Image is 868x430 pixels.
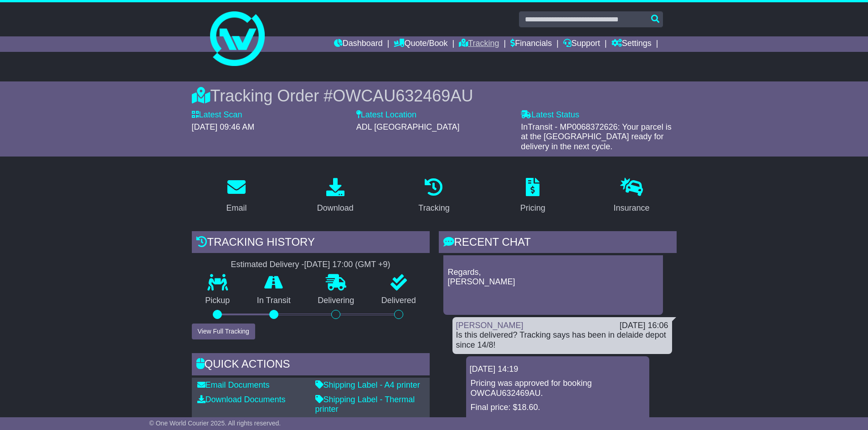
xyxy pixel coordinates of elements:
[471,403,645,413] p: Final price: $18.60.
[192,86,677,106] div: Tracking Order #
[418,202,449,214] div: Tracking
[412,175,455,218] a: Tracking
[394,36,447,52] a: Quote/Book
[614,202,650,214] div: Insurance
[356,110,416,120] label: Latest Location
[563,36,600,52] a: Support
[470,364,646,374] div: [DATE] 14:19
[197,395,286,404] a: Download Documents
[521,122,672,151] span: InTransit - MP0068372626: Your parcel is at the [GEOGRAPHIC_DATA] ready for delivery in the next ...
[521,110,579,120] label: Latest Status
[368,296,430,306] p: Delivered
[192,231,430,256] div: Tracking history
[611,36,652,52] a: Settings
[192,260,430,270] div: Estimated Delivery -
[304,296,368,306] p: Delivering
[456,321,524,330] a: [PERSON_NAME]
[334,36,383,52] a: Dashboard
[471,379,645,398] p: Pricing was approved for booking OWCAU632469AU.
[192,296,244,306] p: Pickup
[192,122,255,132] span: [DATE] 09:46 AM
[510,36,552,52] a: Financials
[304,260,390,270] div: [DATE] 17:00 (GMT +9)
[333,86,473,105] span: OWCAU632469AU
[315,380,420,390] a: Shipping Label - A4 printer
[315,395,415,414] a: Shipping Label - Thermal printer
[311,175,360,218] a: Download
[514,175,551,218] a: Pricing
[226,202,247,214] div: Email
[192,353,430,378] div: Quick Actions
[520,202,545,214] div: Pricing
[192,324,255,339] button: View Full Tracking
[192,110,242,120] label: Latest Scan
[439,231,677,256] div: RECENT CHAT
[620,321,668,331] div: [DATE] 16:06
[317,202,354,214] div: Download
[243,296,304,306] p: In Transit
[456,330,668,350] div: Is this delivered? Tracking says has been in delaide depot since 14/8!
[608,175,656,218] a: Insurance
[149,420,281,427] span: © One World Courier 2025. All rights reserved.
[220,175,252,218] a: Email
[356,122,460,132] span: ADL [GEOGRAPHIC_DATA]
[448,218,658,307] p: Hi [PERSON_NAME], It arrived at the SA depot [DATE][DATE], with a delivery ETA of 19/08. Regards,...
[459,36,499,52] a: Tracking
[197,380,270,390] a: Email Documents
